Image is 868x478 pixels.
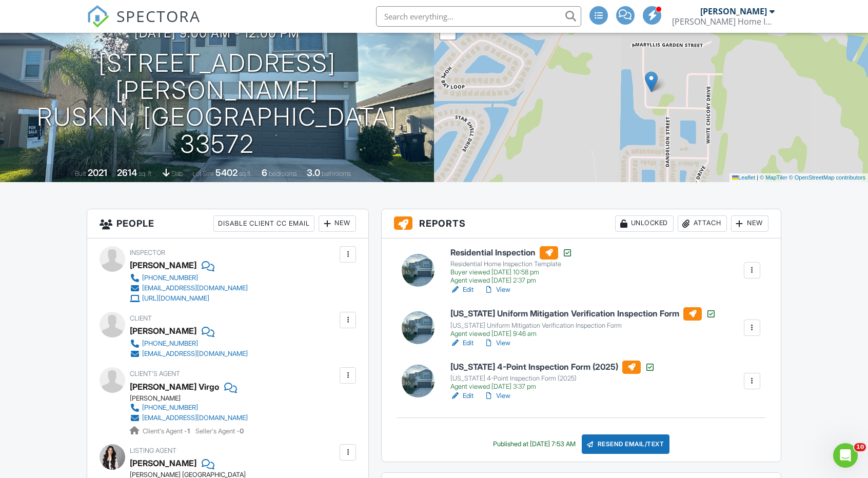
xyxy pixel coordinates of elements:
[672,16,775,27] div: Cooper Home Inspections, LLC
[187,427,190,435] strong: 1
[117,167,137,178] div: 2614
[130,257,196,273] div: [PERSON_NAME]
[142,404,198,412] div: [PHONE_NUMBER]
[450,322,716,330] div: [US_STATE] Uniform Mitigation Verification Inspection Form
[171,170,183,177] span: slab
[731,215,768,232] div: New
[130,349,248,359] a: [EMAIL_ADDRESS][DOMAIN_NAME]
[130,283,248,293] a: [EMAIL_ADDRESS][DOMAIN_NAME]
[130,314,152,322] span: Client
[87,5,109,28] img: The Best Home Inspection Software - Spectora
[142,274,198,282] div: [PHONE_NUMBER]
[450,276,573,285] div: Agent viewed [DATE] 2:37 pm
[450,383,655,391] div: Agent viewed [DATE] 3:37 pm
[87,209,368,238] h3: People
[262,167,267,178] div: 6
[130,413,248,423] a: [EMAIL_ADDRESS][DOMAIN_NAME]
[130,323,196,338] div: [PERSON_NAME]
[116,5,201,27] span: SPECTORA
[213,215,314,232] div: Disable Client CC Email
[130,293,248,304] a: [URL][DOMAIN_NAME]
[732,174,755,181] a: Leaflet
[484,285,510,295] a: View
[130,249,165,256] span: Inspector
[142,284,248,292] div: [EMAIL_ADDRESS][DOMAIN_NAME]
[142,414,248,422] div: [EMAIL_ADDRESS][DOMAIN_NAME]
[700,6,767,16] div: [PERSON_NAME]
[134,26,300,40] h3: [DATE] 9:00 am - 12:00 pm
[450,307,716,338] a: [US_STATE] Uniform Mitigation Verification Inspection Form [US_STATE] Uniform Mitigation Verifica...
[130,273,248,283] a: [PHONE_NUMBER]
[139,170,153,177] span: sq. ft.
[450,338,474,348] a: Edit
[130,394,256,403] div: [PERSON_NAME]
[493,440,576,448] div: Published at [DATE] 7:53 AM
[130,455,196,471] a: [PERSON_NAME]
[484,391,510,401] a: View
[130,370,180,377] span: Client's Agent
[484,338,510,348] a: View
[450,246,573,285] a: Residential Inspection Residential Home Inspection Template Buyer viewed [DATE] 10:58 pm Agent vi...
[450,361,655,374] h6: [US_STATE] 4-Point Inspection Form (2025)
[450,391,474,401] a: Edit
[142,294,209,303] div: [URL][DOMAIN_NAME]
[130,403,248,413] a: [PHONE_NUMBER]
[450,330,716,338] div: Agent viewed [DATE] 9:46 am
[269,170,297,177] span: bedrooms
[645,71,658,92] img: Marker
[130,447,176,454] span: Listing Agent
[307,167,320,178] div: 3.0
[142,340,198,348] div: [PHONE_NUMBER]
[215,167,238,178] div: 5402
[142,350,248,358] div: [EMAIL_ADDRESS][DOMAIN_NAME]
[450,268,573,276] div: Buyer viewed [DATE] 10:58 pm
[450,285,474,295] a: Edit
[130,379,219,394] a: [PERSON_NAME] Virgo
[450,361,655,391] a: [US_STATE] 4-Point Inspection Form (2025) [US_STATE] 4-Point Inspection Form (2025) Agent viewed ...
[450,246,573,260] h6: Residential Inspection
[445,25,451,38] span: −
[678,215,727,232] div: Attach
[789,174,865,181] a: © OpenStreetMap contributors
[88,167,107,178] div: 2021
[450,374,655,383] div: [US_STATE] 4-Point Inspection Form (2025)
[582,434,670,454] div: Resend Email/Text
[75,170,86,177] span: Built
[195,427,244,435] span: Seller's Agent -
[760,174,787,181] a: © MapTiler
[240,427,244,435] strong: 0
[130,338,248,349] a: [PHONE_NUMBER]
[382,209,781,238] h3: Reports
[757,174,758,181] span: |
[87,14,201,35] a: SPECTORA
[16,50,418,158] h1: [STREET_ADDRESS][PERSON_NAME] Ruskin, [GEOGRAPHIC_DATA] 33572
[450,307,716,321] h6: [US_STATE] Uniform Mitigation Verification Inspection Form
[143,427,191,435] span: Client's Agent -
[192,170,214,177] span: Lot Size
[322,170,351,177] span: bathrooms
[833,443,858,468] iframe: Intercom live chat
[376,6,581,27] input: Search everything...
[450,260,573,268] div: Residential Home Inspection Template
[854,443,866,451] span: 10
[319,215,356,232] div: New
[615,215,674,232] div: Unlocked
[239,170,252,177] span: sq.ft.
